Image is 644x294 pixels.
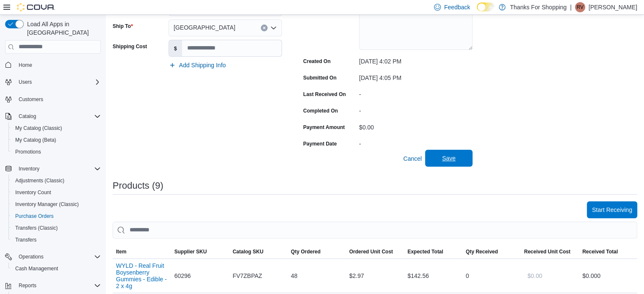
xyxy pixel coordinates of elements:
[359,137,473,147] div: -
[579,245,637,258] button: Received Total
[12,123,101,133] span: My Catalog (Classic)
[528,272,542,280] span: $0.00
[462,267,521,284] div: 0
[425,150,473,167] button: Save
[17,3,55,11] img: Cova
[12,211,101,221] span: Purchase Orders
[582,271,634,281] div: $0.00 0
[15,148,41,155] span: Promotions
[359,71,473,81] div: [DATE] 4:05 PM
[8,234,104,246] button: Transfers
[116,262,168,289] button: WYLD - Real Fruit Boysenberry Gummies - Edible - 2 x 4g
[12,264,61,274] a: Cash Management
[15,177,64,184] span: Adjustments (Classic)
[15,201,79,208] span: Inventory Manager (Classic)
[462,245,521,258] button: Qty Received
[169,40,182,56] label: $
[113,245,171,258] button: Item
[8,263,104,275] button: Cash Management
[261,25,268,31] button: Clear input
[291,248,321,255] span: Qty Ordered
[12,135,101,145] span: My Catalog (Beta)
[444,3,470,11] span: Feedback
[113,181,163,191] h3: Products (9)
[15,60,101,70] span: Home
[403,154,422,163] span: Cancel
[113,23,133,30] label: Ship To
[510,2,567,12] p: Thanks For Shopping
[2,251,104,263] button: Operations
[592,206,632,214] span: Start Receiving
[12,176,68,186] a: Adjustments (Classic)
[19,282,36,289] span: Reports
[404,267,462,284] div: $142.56
[116,248,127,255] span: Item
[12,147,44,157] a: Promotions
[19,165,39,172] span: Inventory
[12,147,101,157] span: Promotions
[2,110,104,122] button: Catalog
[349,248,393,255] span: Ordered Unit Cost
[12,211,57,221] a: Purchase Orders
[359,88,473,98] div: -
[15,60,36,70] a: Home
[19,113,36,120] span: Catalog
[15,111,101,121] span: Catalog
[359,104,473,114] div: -
[407,248,443,255] span: Expected Total
[303,74,337,81] label: Submitted On
[15,94,47,104] a: Customers
[179,61,226,69] span: Add Shipping Info
[15,213,54,220] span: Purchase Orders
[8,222,104,234] button: Transfers (Classic)
[8,134,104,146] button: My Catalog (Beta)
[15,252,101,262] span: Operations
[229,245,287,258] button: Catalog SKU
[12,199,101,209] span: Inventory Manager (Classic)
[587,201,637,218] button: Start Receiving
[8,146,104,158] button: Promotions
[15,125,62,132] span: My Catalog (Classic)
[8,187,104,198] button: Inventory Count
[2,163,104,175] button: Inventory
[15,225,58,231] span: Transfers (Classic)
[15,189,51,196] span: Inventory Count
[346,245,404,258] button: Ordered Unit Cost
[12,135,60,145] a: My Catalog (Beta)
[346,267,404,284] div: $2.97
[589,2,637,12] p: [PERSON_NAME]
[19,62,32,69] span: Home
[12,187,55,198] a: Inventory Count
[477,3,495,11] input: Dark Mode
[404,245,462,258] button: Expected Total
[575,2,585,12] div: R Vidler
[19,96,43,103] span: Customers
[442,154,456,162] span: Save
[12,199,82,209] a: Inventory Manager (Classic)
[19,253,44,260] span: Operations
[287,267,346,284] div: 48
[12,123,66,133] a: My Catalog (Classic)
[303,107,338,114] label: Completed On
[12,223,101,233] span: Transfers (Classic)
[359,121,473,131] div: $0.00
[15,164,101,174] span: Inventory
[270,25,277,31] button: Open list of options
[577,2,583,12] span: RV
[15,236,36,243] span: Transfers
[2,76,104,88] button: Users
[521,245,579,258] button: Received Unit Cost
[2,280,104,291] button: Reports
[582,248,618,255] span: Received Total
[15,94,101,104] span: Customers
[8,175,104,187] button: Adjustments (Classic)
[174,248,207,255] span: Supplier SKU
[524,248,570,255] span: Received Unit Cost
[570,2,572,12] p: |
[15,111,39,121] button: Catalog
[171,245,229,258] button: Supplier SKU
[15,137,56,143] span: My Catalog (Beta)
[12,223,61,233] a: Transfers (Classic)
[524,267,546,284] button: $0.00
[15,280,101,291] span: Reports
